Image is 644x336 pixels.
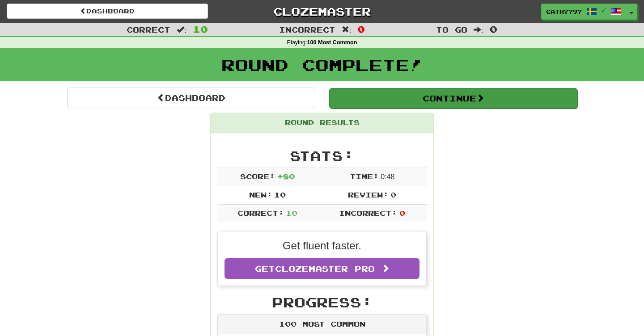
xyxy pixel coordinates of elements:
[399,209,405,217] span: 0
[277,172,295,181] span: + 80
[225,258,419,279] a: GetClozemaster Pro
[237,209,284,217] span: Correct:
[193,24,208,34] span: 10
[240,172,275,181] span: Score:
[436,25,467,34] span: To go
[177,26,186,34] span: :
[286,209,297,217] span: 10
[602,7,606,13] span: /
[67,88,315,108] a: Dashboard
[541,4,626,20] a: cath7797 /
[274,190,286,199] span: 10
[221,4,423,19] a: Clozemaster
[357,24,365,34] span: 0
[342,26,352,34] span: :
[217,295,427,310] h2: Progress:
[249,190,272,199] span: New:
[381,173,394,181] span: 0 : 48
[127,25,170,34] span: Correct
[225,238,419,253] p: Get fluent faster.
[7,4,208,19] a: Dashboard
[275,264,375,273] span: Clozemaster Pro
[218,315,426,334] div: 100 Most Common
[474,26,483,34] span: :
[3,56,641,74] h1: Round Complete!
[390,190,396,199] span: 0
[279,25,335,34] span: Incorrect
[217,148,427,163] h2: Stats:
[329,88,577,109] button: Continue
[339,209,397,217] span: Incorrect:
[211,113,433,133] div: Round Results
[490,24,497,34] span: 0
[348,190,389,199] span: Review:
[307,39,357,46] strong: 100 Most Common
[350,172,379,181] span: Time:
[546,8,582,16] span: cath7797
